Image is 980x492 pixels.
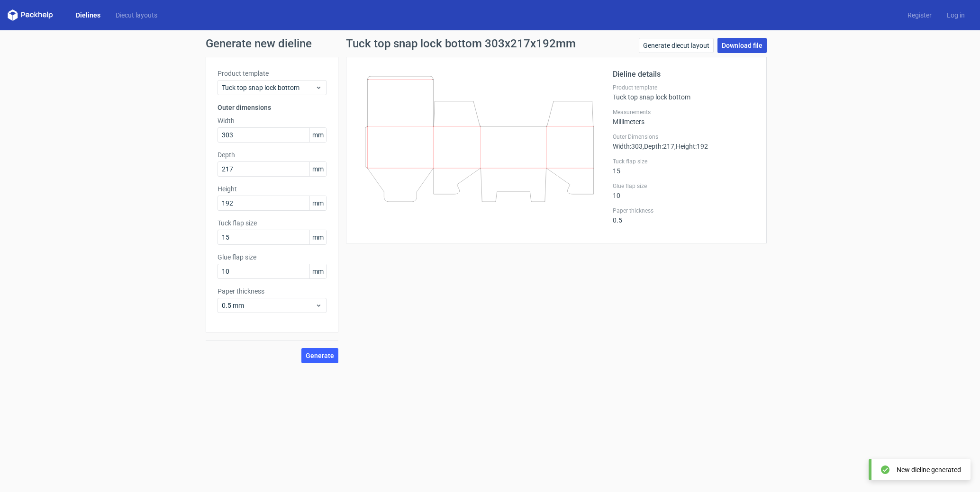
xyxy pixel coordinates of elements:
h2: Dieline details [613,69,755,80]
label: Product template [613,84,755,91]
a: Register [900,10,939,20]
label: Width [218,116,327,125]
span: 0.5 mm [222,301,315,310]
div: 15 [613,158,755,175]
span: mm [309,162,326,176]
span: Width : 303 [613,143,643,150]
span: Generate [306,352,334,359]
a: Diecut layouts [108,10,165,20]
button: Generate [301,348,338,363]
label: Depth [218,150,327,160]
span: , Depth : 217 [643,143,674,150]
span: mm [309,196,326,210]
label: Outer Dimensions [613,133,755,141]
label: Height [218,184,327,194]
div: Millimeters [613,108,755,125]
h3: Outer dimensions [218,103,327,112]
div: New dieline generated [897,465,961,474]
span: Tuck top snap lock bottom [222,83,315,92]
h1: Tuck top snap lock bottom 303x217x192mm [346,38,576,49]
a: Dielines [68,10,108,20]
span: , Height : 192 [674,143,708,150]
span: mm [309,128,326,142]
div: 0.5 [613,207,755,224]
span: mm [309,230,326,244]
span: mm [309,264,326,278]
label: Paper thickness [613,207,755,215]
div: 10 [613,182,755,199]
label: Tuck flap size [613,158,755,165]
label: Tuck flap size [218,218,327,228]
a: Generate diecut layout [639,38,714,53]
label: Measurements [613,108,755,116]
a: Log in [939,10,972,20]
label: Paper thickness [218,286,327,296]
h1: Generate new dieline [206,38,774,49]
label: Glue flap size [218,252,327,262]
a: Download file [717,38,767,53]
div: Tuck top snap lock bottom [613,84,755,101]
label: Glue flap size [613,182,755,190]
label: Product template [218,69,327,78]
